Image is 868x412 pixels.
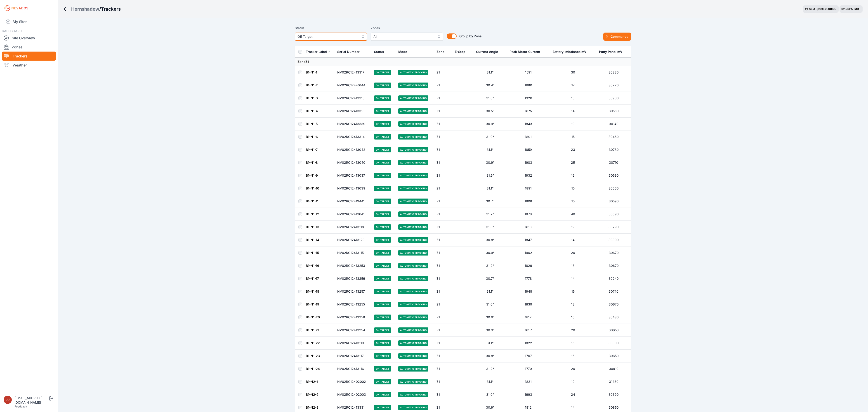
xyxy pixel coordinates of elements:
[398,302,428,307] span: Automatic Tracking
[398,340,428,346] span: Automatic Tracking
[374,46,388,57] button: Status
[596,156,631,169] td: 30710
[306,354,320,358] a: B1-N1-23
[306,289,319,293] a: B1-N1-18
[434,388,452,401] td: Z1
[473,272,507,285] td: 30.7°
[550,92,596,105] td: 13
[596,246,631,259] td: 30670
[507,169,550,182] td: 1932
[374,405,391,410] span: On Target
[473,350,507,362] td: 30.8°
[596,388,631,401] td: 30690
[306,70,317,74] a: B1-N1-1
[596,298,631,311] td: 30670
[335,66,371,79] td: NV02RC12413317
[507,375,550,388] td: 1831
[398,237,428,243] span: Automatic Tracking
[306,161,318,164] a: B1-N1-8
[473,208,507,221] td: 31.2°
[374,186,391,191] span: On Target
[596,272,631,285] td: 30240
[596,285,631,298] td: 30740
[434,195,452,208] td: Z1
[434,130,452,143] td: Z1
[596,259,631,272] td: 30670
[476,50,498,54] div: Current Angle
[550,208,596,221] td: 40
[507,143,550,156] td: 1859
[398,250,428,256] span: Automatic Tracking
[374,70,391,75] span: On Target
[335,375,371,388] td: NV02RC12402002
[374,237,391,243] span: On Target
[374,353,391,359] span: On Target
[596,118,631,130] td: 30140
[507,221,550,234] td: 1818
[297,34,358,39] span: Off Target
[473,298,507,311] td: 31.0°
[550,350,596,362] td: 16
[374,160,391,165] span: On Target
[509,50,540,54] div: Peak Motor Current
[14,396,48,405] div: [EMAIL_ADDRESS][DOMAIN_NAME]
[335,350,371,362] td: NV02RC12413117
[596,362,631,375] td: 30910
[507,66,550,79] td: 1591
[374,50,384,54] div: Status
[596,66,631,79] td: 30830
[473,388,507,401] td: 31.0°
[476,46,502,57] button: Current Angle
[455,50,465,54] div: E-Stop
[473,259,507,272] td: 31.2°
[374,250,391,256] span: On Target
[374,263,391,268] span: On Target
[335,324,371,337] td: NV02RC12413254
[398,173,428,178] span: Automatic Tracking
[335,195,371,208] td: NV02RC12419441
[507,337,550,350] td: 1822
[398,121,428,127] span: Automatic Tracking
[507,362,550,375] td: 1770
[398,327,428,333] span: Automatic Tracking
[371,25,443,31] label: Zones
[2,43,56,52] a: Zones
[306,302,319,306] a: B1-N1-19
[550,298,596,311] td: 13
[434,246,452,259] td: Z1
[550,221,596,234] td: 19
[306,212,319,216] a: B1-N1-12
[434,375,452,388] td: Z1
[63,3,121,15] nav: Breadcrumb
[596,169,631,182] td: 30590
[434,169,452,182] td: Z1
[295,33,367,41] button: Off Target
[434,272,452,285] td: Z1
[473,221,507,234] td: 31.3°
[507,350,550,362] td: 1707
[550,259,596,272] td: 18
[507,324,550,337] td: 1857
[436,46,448,57] button: Zone
[398,83,428,88] span: Automatic Tracking
[398,379,428,384] span: Automatic Tracking
[507,311,550,324] td: 1812
[374,108,391,114] span: On Target
[374,224,391,230] span: On Target
[550,246,596,259] td: 20
[374,379,391,384] span: On Target
[434,234,452,246] td: Z1
[596,79,631,92] td: 30220
[434,92,452,105] td: Z1
[374,289,391,294] span: On Target
[507,195,550,208] td: 1808
[434,221,452,234] td: Z1
[473,362,507,375] td: 31.2°
[374,276,391,281] span: On Target
[398,95,428,101] span: Automatic Tracking
[596,324,631,337] td: 30650
[4,396,12,404] img: luke.beaumont@nevados.solar
[434,311,452,324] td: Z1
[306,328,319,332] a: B1-N1-21
[398,147,428,152] span: Automatic Tracking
